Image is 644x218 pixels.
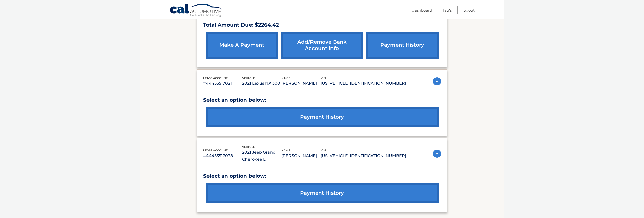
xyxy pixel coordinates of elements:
[242,80,281,87] p: 2021 Lexus NX 300
[203,172,441,180] p: Select an option below:
[203,76,228,80] span: lease account
[281,152,321,159] p: [PERSON_NAME]
[412,6,432,14] a: Dashboard
[242,145,255,149] span: vehicle
[281,80,321,87] p: [PERSON_NAME]
[366,32,438,59] a: payment history
[206,32,278,59] a: make a payment
[433,150,441,158] img: accordion-active.svg
[281,149,290,152] span: name
[242,76,255,80] span: vehicle
[321,76,326,80] span: vin
[463,6,475,14] a: Logout
[170,3,223,18] a: Cal Automotive
[433,77,441,85] img: accordion-active.svg
[206,183,439,203] a: payment history
[281,32,363,59] a: Add/Remove bank account info
[203,95,441,104] p: Select an option below:
[281,76,290,80] span: name
[203,149,228,152] span: lease account
[203,20,441,29] p: Total Amount Due: $2264.42
[321,152,406,159] p: [US_VEHICLE_IDENTIFICATION_NUMBER]
[321,80,406,87] p: [US_VEHICLE_IDENTIFICATION_NUMBER]
[321,149,326,152] span: vin
[203,152,242,159] p: #44455517038
[443,6,452,14] a: FAQ's
[242,149,281,163] p: 2021 Jeep Grand Cherokee L
[206,107,439,127] a: payment history
[203,80,242,87] p: #44455517021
